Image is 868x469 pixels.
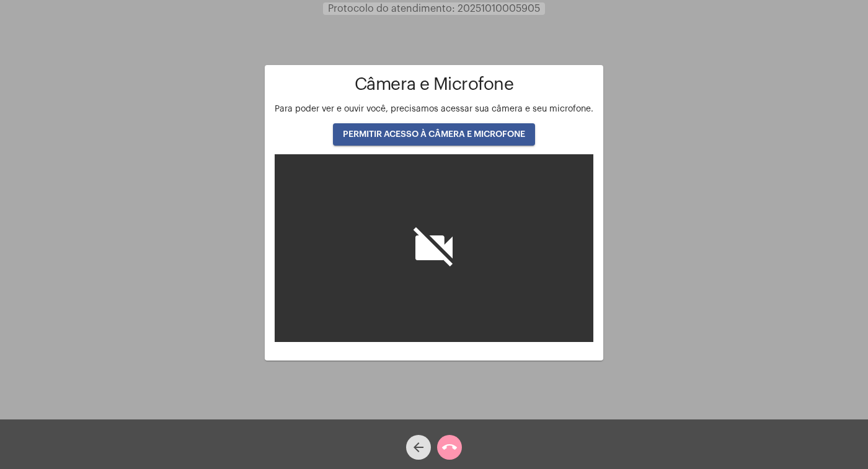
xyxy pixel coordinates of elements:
[328,4,540,14] span: Protocolo do atendimento: 20251010005905
[409,223,459,273] i: videocam_off
[275,75,593,94] h1: Câmera e Microfone
[275,105,593,113] span: Para poder ver e ouvir você, precisamos acessar sua câmera e seu microfone.
[343,130,525,139] span: PERMITIR ACESSO À CÂMERA E MICROFONE
[411,440,426,455] mat-icon: arrow_back
[333,123,535,146] button: PERMITIR ACESSO À CÂMERA E MICROFONE
[442,440,457,455] mat-icon: call_end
